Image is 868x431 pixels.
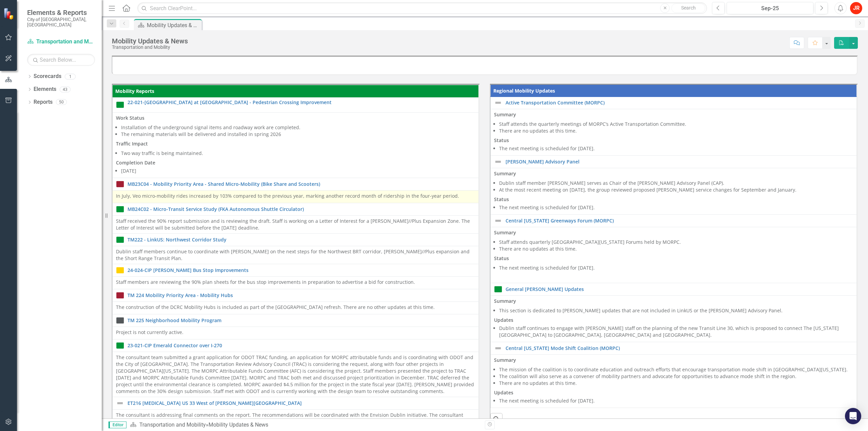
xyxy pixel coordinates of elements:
img: On Target [116,205,124,213]
img: Near Target [116,266,124,274]
p: The consultant team submitted a grant application for ODOT TRAC funding, an application for MORPC... [116,354,475,395]
li: The next meeting is scheduled for [DATE]. [499,204,853,211]
td: Double-Click to Edit [113,327,479,339]
button: Sep-25 [727,2,813,14]
td: Double-Click to Edit [491,355,857,408]
td: Double-Click to Edit [113,301,479,314]
td: Double-Click to Edit [491,227,857,283]
td: Double-Click to Edit Right Click for Context Menu [113,339,479,352]
td: Double-Click to Edit Right Click for Context Menu [113,203,479,215]
li: The remaining materials will be delivered and installed in spring 2026 [121,131,475,138]
span: Search [681,5,696,11]
img: Not Defined [494,99,502,107]
strong: Status [494,137,509,143]
li: There are no updates at this time. [499,380,853,387]
div: 43 [60,86,71,92]
a: 24-024-CIP [PERSON_NAME] Bus Stop Improvements [127,268,475,273]
td: Double-Click to Edit Right Click for Context Menu [491,156,857,168]
td: Double-Click to Edit Right Click for Context Menu [113,264,479,276]
li: Dublin staff continues to engage with [PERSON_NAME] staff on the planning of the new Transit Line... [499,325,853,338]
a: Central [US_STATE] Mode Shift Coalition (MORPC) [506,346,853,351]
li: Staff attends quarterly [GEOGRAPHIC_DATA][US_STATE] Forums held by MORPC. [499,239,853,246]
div: Sep-25 [729,4,811,13]
div: Transportation and Mobility [112,45,188,50]
li: [DATE] [121,168,475,174]
p: In July, Veo micro-mobility rides increased by 103% compared to the previous year, marking anothe... [116,193,475,199]
td: Double-Click to Edit Right Click for Context Menu [113,178,479,190]
td: Double-Click to Edit [113,190,479,203]
td: Double-Click to Edit Right Click for Context Menu [491,215,857,227]
img: Off Target [116,291,124,299]
a: Scorecards [34,73,61,80]
a: Elements [34,85,56,93]
strong: Summary [494,298,516,304]
li: Dublin staff member [PERSON_NAME] serves as Chair of the [PERSON_NAME] Advisory Panel (CAP). [499,180,853,187]
td: Double-Click to Edit Right Click for Context Menu [113,314,479,327]
a: TM222 - LinkUS: Northwest Corridor Study [127,237,475,242]
td: Double-Click to Edit Right Click for Context Menu [113,397,479,409]
li: This section is dedicated to [PERSON_NAME] updates that are not included in LinkUS or the [PERSON... [499,307,853,314]
strong: Summary [494,170,516,177]
strong: Updates [494,317,513,323]
a: ET216 [MEDICAL_DATA] US 33 West of [PERSON_NAME][GEOGRAPHIC_DATA] [127,400,475,406]
a: MB24C02 - Micro-Transit Service Study (FKA Autonomous Shuttle Circulator) [127,207,475,212]
img: Not Defined [494,344,502,352]
td: Double-Click to Edit [113,409,479,427]
img: Not Started [116,316,124,325]
small: City of [GEOGRAPHIC_DATA], [GEOGRAPHIC_DATA] [27,17,95,28]
li: There are no updates at this time. [499,128,853,134]
a: Reports [34,98,53,106]
img: Not Defined [494,158,502,166]
input: Search ClearPoint... [137,2,707,14]
a: Active Transportation Committee (MORPC) [506,100,853,105]
img: On Target [116,341,124,350]
li: Installation of the underground signal items and roadway work are completed. [121,124,475,131]
button: Search [671,3,705,13]
li: The coalition will also serve as a convener of mobility partners and advocate for opportunities t... [499,373,853,380]
strong: Updates [494,389,513,396]
a: MB23C04 - Mobility Priority Area - Shared Micro-Mobility (Bike Share and Scooters) [127,181,475,187]
div: JR [850,2,862,14]
td: Double-Click to Edit Right Click for Context Menu [113,289,479,301]
li: The next meeting is scheduled for [DATE]. [499,397,853,404]
img: On Target [116,236,124,244]
a: [PERSON_NAME] Advisory Panel [506,159,853,164]
span: Editor [108,422,126,428]
div: Mobility Updates & News [112,37,188,45]
strong: Summary [494,229,516,236]
li: The mission of the coalition is to coordinate education and outreach efforts that encourage trans... [499,366,853,373]
td: Double-Click to Edit [491,109,857,156]
a: 23-021-CIP Emerald Connector over I-270 [127,343,475,348]
td: Double-Click to Edit Right Click for Context Menu [491,97,857,109]
p: The construction of the DCRC Mobility Hubs is included as part of the [GEOGRAPHIC_DATA] refresh. ... [116,304,475,311]
a: TM 225 Neighborhood Mobility Program [127,318,475,323]
td: Double-Click to Edit Right Click for Context Menu [491,342,857,355]
li: Staff attends the quarterly meetings of MORPC’s Active Transportation Committee. [499,121,853,128]
img: Not Defined [494,217,502,225]
li: The next meeting is scheduled for [DATE]. [499,265,853,271]
strong: Status [494,196,509,202]
img: On Target [116,101,124,109]
div: » [130,421,480,429]
strong: Work Status [116,115,144,121]
img: Off Target [116,180,124,188]
p: The consultant is addressing final comments on the report. The recommendations will be coordinate... [116,412,475,425]
strong: Traffic Impact [116,140,148,147]
td: Double-Click to Edit [113,352,479,397]
td: Double-Click to Edit Right Click for Context Menu [491,283,857,296]
a: General [PERSON_NAME] Updates [506,287,853,292]
div: Open Intercom Messenger [845,408,861,424]
li: At the most recent meeting on [DATE], the group reviewed proposed [PERSON_NAME] service changes f... [499,187,853,193]
span: Elements & Reports [27,8,95,17]
p: Project is not currently active. [116,329,475,336]
td: Double-Click to Edit [113,112,479,178]
strong: Summary [494,111,516,118]
li: The next meeting is scheduled for [DATE]. [499,145,853,152]
a: 22-021-[GEOGRAPHIC_DATA] at [GEOGRAPHIC_DATA] - Pedestrian Crossing Improvement [127,100,475,105]
p: Dublin staff members continue to coordinate with [PERSON_NAME] on the next steps for the Northwes... [116,248,475,262]
img: Not Defined [116,399,124,407]
a: Central [US_STATE] Greenways Forum (MORPC) [506,218,853,223]
td: Double-Click to Edit [113,276,479,289]
input: Search Below... [27,54,95,66]
div: Mobility Updates & News [209,422,268,428]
